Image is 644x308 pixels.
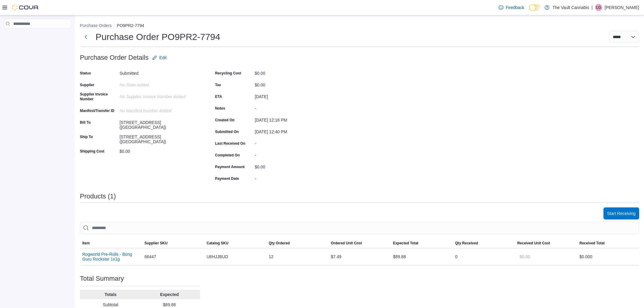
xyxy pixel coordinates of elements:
[82,291,139,297] p: Totals
[215,153,240,158] label: Completed On
[255,68,335,76] div: $0.00
[331,241,362,246] span: Ordered Unit Cost
[579,253,637,260] div: $0.00 0
[80,23,112,28] button: Purchase Orders
[215,129,239,134] label: Submitted On
[215,83,221,87] label: Tax
[607,210,636,216] span: Start Receiving
[255,174,335,181] div: -
[4,30,71,44] nav: Complex example
[159,55,167,61] span: Edit
[496,2,527,14] a: Feedback
[96,31,220,43] h1: Purchase Order PO9PR2-7794
[80,23,639,30] nav: An example of EuiBreadcrumbs
[455,241,478,246] span: Qty Received
[215,176,239,181] label: Payment Date
[141,302,198,308] p: $89.88
[255,127,335,134] div: [DATE] 12:40 PM
[80,238,142,248] button: Item
[520,254,530,260] span: $0.00
[215,94,222,99] label: ETA
[605,4,639,11] p: [PERSON_NAME]
[255,92,335,99] div: [DATE]
[120,68,200,76] div: Submitted
[207,241,229,246] span: Catalog SKU
[266,251,329,263] div: 12
[515,238,577,248] button: Received Unit Cost
[329,238,391,248] button: Ordered Unit Cost
[266,238,329,248] button: Qty Ordered
[144,241,168,246] span: Supplier SKU
[453,251,515,263] div: 0
[80,92,117,101] label: Supplier Invoice Number
[117,23,144,28] button: PO9PR2-7794
[82,241,90,246] span: Item
[596,4,601,11] span: LG
[591,4,593,11] p: |
[329,251,391,263] div: $7.49
[390,251,453,263] div: $89.88
[215,141,245,146] label: Last Received On
[141,291,198,297] p: Expected
[80,149,104,154] label: Shipping Cost
[390,238,453,248] button: Expected Total
[80,71,91,76] label: Status
[120,80,200,87] div: No State added
[215,118,235,122] label: Created On
[255,162,335,169] div: $0.00
[255,80,335,87] div: $0.00
[255,150,335,158] div: -
[207,253,228,260] span: U6HJJBUD
[80,275,124,282] h3: Total Summary
[269,241,290,246] span: Qty Ordered
[12,5,39,11] img: Cova
[142,238,204,248] button: Supplier SKU
[517,241,550,246] span: Received Unit Cost
[215,106,225,111] label: Notes
[120,92,200,99] div: No Supplier Invoice Number added
[529,5,542,11] input: Dark Mode
[82,252,140,261] button: Rogworld Pre-Rolls - Bong Guru Rockstar 1x1g
[80,108,114,113] label: Manifest/Transfer ID
[393,241,418,246] span: Expected Total
[80,31,92,43] button: Next
[82,302,139,308] p: Subtotal
[577,238,639,248] button: Received Total
[215,71,241,76] label: Recycling Cost
[80,193,116,200] h3: Products (1)
[603,207,639,219] button: Start Receiving
[453,238,515,248] button: Qty Received
[204,238,266,248] button: Catalog SKU
[80,134,93,139] label: Ship To
[120,106,200,113] div: No Manifest Number added
[120,132,200,144] div: [STREET_ADDRESS] ([GEOGRAPHIC_DATA])
[595,4,602,11] div: Lucas Garofalo
[144,253,156,260] span: 66447
[120,146,200,154] div: $0.00
[255,115,335,122] div: [DATE] 12:16 PM
[215,165,245,169] label: Payment Amount
[150,52,169,64] button: Edit
[255,139,335,146] div: -
[579,241,605,246] span: Received Total
[552,4,589,11] p: The Vault Cannabis
[517,251,533,263] button: $0.00
[80,83,94,87] label: Supplier
[255,104,335,111] div: -
[120,118,200,130] div: [STREET_ADDRESS] ([GEOGRAPHIC_DATA])
[506,5,524,11] span: Feedback
[80,54,149,61] h3: Purchase Order Details
[80,120,91,125] label: Bill To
